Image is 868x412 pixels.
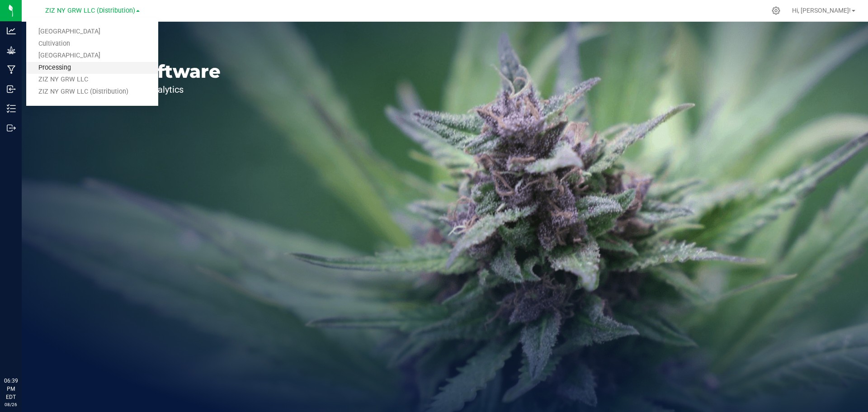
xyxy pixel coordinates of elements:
[7,65,16,74] inline-svg: Manufacturing
[26,74,158,86] a: ZIZ NY GRW LLC
[7,46,16,55] inline-svg: Grow
[792,7,851,14] span: Hi, [PERSON_NAME]!
[26,26,158,38] a: [GEOGRAPHIC_DATA]
[7,104,16,113] inline-svg: Inventory
[45,7,135,14] span: ZIZ NY GRW LLC (Distribution)
[7,123,16,133] inline-svg: Outbound
[4,377,18,401] p: 06:39 PM EDT
[7,26,16,35] inline-svg: Analytics
[26,62,158,74] a: Processing
[7,85,16,94] inline-svg: Inbound
[770,6,782,15] div: Manage settings
[26,86,158,98] a: ZIZ NY GRW LLC (Distribution)
[4,401,18,408] p: 08/26
[26,38,158,50] a: Cultivation
[26,50,158,62] a: [GEOGRAPHIC_DATA]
